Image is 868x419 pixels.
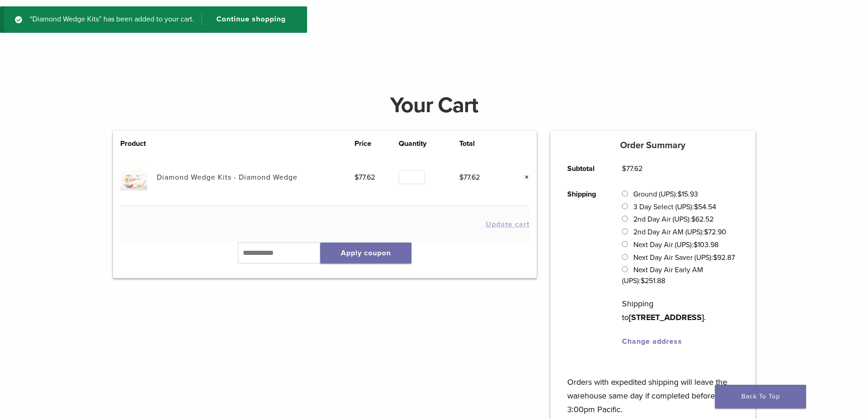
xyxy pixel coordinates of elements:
th: Total [459,138,504,149]
span: $ [354,173,359,182]
bdi: 62.52 [691,215,714,224]
a: Back To Top [715,385,806,409]
bdi: 251.88 [641,276,665,285]
bdi: 15.93 [678,190,698,199]
bdi: 77.62 [622,164,642,173]
p: Shipping to . [622,297,738,324]
h5: Order Summary [550,140,755,151]
span: $ [459,173,463,182]
bdi: 72.90 [704,228,726,237]
th: Product [120,138,157,149]
label: 2nd Day Air AM (UPS): [633,228,726,237]
span: $ [693,240,698,249]
th: Price [354,138,399,149]
label: Next Day Air Early AM (UPS): [622,265,703,285]
label: Ground (UPS): [633,190,698,199]
a: Diamond Wedge Kits - Diamond Wedge [157,173,298,182]
a: Remove this item [518,171,529,183]
label: 3 Day Select (UPS): [633,202,716,212]
bdi: 92.87 [713,253,735,262]
h1: Your Cart [106,94,762,116]
strong: [STREET_ADDRESS] [629,312,704,322]
span: $ [622,164,626,173]
span: $ [691,215,695,224]
p: Orders with expedited shipping will leave the warehouse same day if completed before 3:00pm Pacific. [567,362,738,416]
span: $ [694,202,698,212]
button: Apply coupon [320,243,411,264]
span: $ [704,228,708,237]
span: $ [641,276,645,285]
bdi: 77.62 [354,173,375,182]
label: 2nd Day Air (UPS): [633,215,714,224]
bdi: 54.54 [694,202,716,212]
bdi: 77.62 [459,173,480,182]
th: Quantity [399,138,459,149]
label: Next Day Air (UPS): [633,240,719,249]
a: Continue shopping [201,14,293,26]
th: Shipping [557,181,612,354]
span: $ [678,190,682,199]
label: Next Day Air Saver (UPS): [633,253,735,262]
a: Change address [622,337,682,346]
span: $ [713,253,717,262]
img: Diamond Wedge Kits - Diamond Wedge [120,164,147,191]
bdi: 103.98 [693,240,719,249]
button: Update cart [486,221,529,228]
th: Subtotal [557,156,612,181]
